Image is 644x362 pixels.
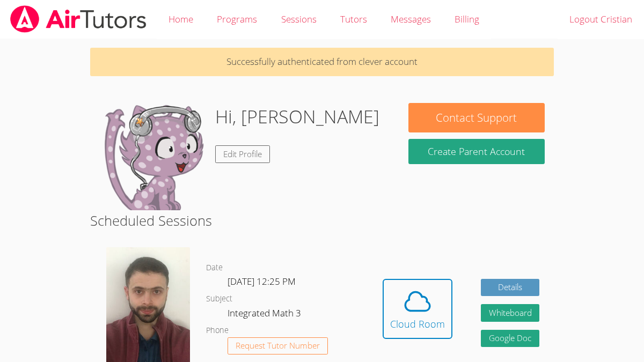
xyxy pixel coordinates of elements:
span: Messages [391,13,431,25]
a: Details [481,279,540,297]
dd: Integrated Math 3 [228,306,303,324]
button: Request Tutor Number [228,337,328,355]
dt: Date [206,261,223,275]
span: Request Tutor Number [236,342,320,350]
button: Contact Support [408,103,544,132]
span: [DATE] 12:25 PM [228,275,296,287]
button: Cloud Room [383,279,452,339]
a: Edit Profile [215,145,270,163]
img: default.png [99,103,207,210]
dt: Subject [206,292,232,306]
img: airtutors_banner-c4298cdbf04f3fff15de1276eac7730deb9818008684d7c2e4769d2f7ddbe033.png [9,5,148,33]
dt: Phone [206,324,229,337]
a: Google Doc [481,330,540,348]
div: Cloud Room [390,316,445,331]
h2: Scheduled Sessions [90,210,554,231]
button: Create Parent Account [408,139,544,164]
button: Whiteboard [481,304,540,322]
h1: Hi, [PERSON_NAME] [215,103,379,130]
p: Successfully authenticated from clever account [90,48,554,76]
